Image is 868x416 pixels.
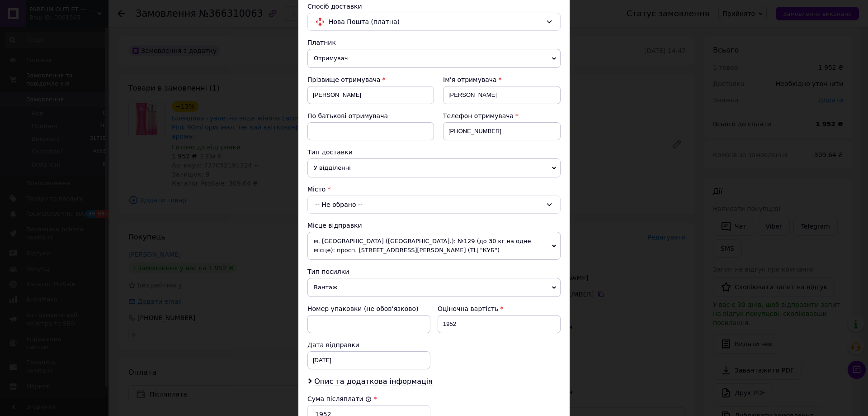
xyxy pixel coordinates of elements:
[307,76,381,83] span: Прізвище отримувача
[307,39,336,46] span: Платник
[329,17,542,27] span: Нова Пошта (платна)
[307,222,362,229] span: Місце відправки
[307,185,561,194] div: Місто
[307,49,561,68] span: Отримувач
[307,340,430,349] div: Дата відправки
[307,278,561,297] span: Вантаж
[307,2,561,11] div: Спосіб доставки
[307,112,388,120] span: По батькові отримувача
[307,268,349,275] span: Тип посилки
[307,232,561,260] span: м. [GEOGRAPHIC_DATA] ([GEOGRAPHIC_DATA].): №129 (до 30 кг на одне місце): просп. [STREET_ADDRESS]...
[443,112,514,120] span: Телефон отримувача
[307,148,353,156] span: Тип доставки
[307,196,561,214] div: -- Не обрано --
[443,76,497,83] span: Ім'я отримувача
[314,377,433,386] span: Опис та додаткова інформація
[438,304,561,313] div: Оціночна вартість
[307,395,372,402] label: Сума післяплати
[307,158,561,177] span: У відділенні
[307,304,430,313] div: Номер упаковки (не обов'язково)
[443,122,561,140] input: +380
